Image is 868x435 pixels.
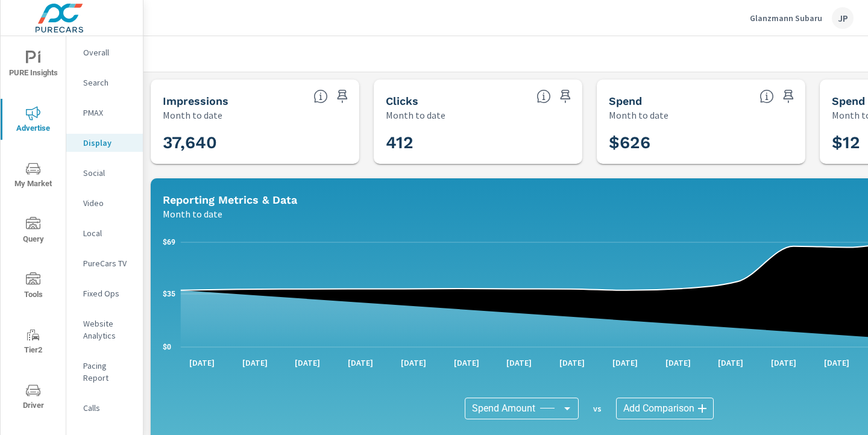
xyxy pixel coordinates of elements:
[709,357,752,369] p: [DATE]
[556,87,575,106] span: Save this to your personalized report
[609,133,793,153] h3: $626
[333,87,352,106] span: Save this to your personalized report
[386,95,418,107] h5: Clicks
[616,398,714,419] div: Add Comparison
[66,315,143,345] div: Website Analytics
[445,357,488,369] p: [DATE]
[66,399,143,417] div: Calls
[181,357,223,369] p: [DATE]
[759,89,774,104] span: The amount of money spent on advertising during the period.
[779,87,798,106] span: Save this to your personalized report
[66,224,143,242] div: Local
[83,167,133,179] p: Social
[386,108,445,122] p: Month to date
[83,46,133,58] p: Overall
[163,238,175,246] text: $69
[163,290,175,298] text: $35
[579,403,616,414] p: vs
[163,133,347,153] h3: 37,640
[4,383,62,413] span: Driver
[465,398,579,419] div: Spend Amount
[832,7,854,29] div: JP
[657,357,699,369] p: [DATE]
[83,107,133,119] p: PMAX
[163,207,222,221] p: Month to date
[536,89,551,104] span: The number of times an ad was clicked by a consumer.
[604,357,646,369] p: [DATE]
[83,318,133,342] p: Website Analytics
[4,328,62,357] span: Tier2
[66,194,143,212] div: Video
[66,43,143,61] div: Overall
[392,357,435,369] p: [DATE]
[83,137,133,149] p: Display
[83,287,133,299] p: Fixed Ops
[4,161,62,191] span: My Market
[66,104,143,122] div: PMAX
[163,193,297,206] h5: Reporting Metrics & Data
[763,357,805,369] p: [DATE]
[4,272,62,302] span: Tools
[816,357,858,369] p: [DATE]
[386,133,570,153] h3: 412
[66,134,143,152] div: Display
[339,357,382,369] p: [DATE]
[83,197,133,209] p: Video
[66,284,143,302] div: Fixed Ops
[83,257,133,269] p: PureCars TV
[750,13,822,23] p: Glanzmann Subaru
[234,357,276,369] p: [DATE]
[163,108,222,122] p: Month to date
[83,360,133,384] p: Pacing Report
[163,343,171,351] text: $0
[66,74,143,92] div: Search
[472,402,535,415] span: Spend Amount
[83,227,133,239] p: Local
[286,357,329,369] p: [DATE]
[609,108,668,122] p: Month to date
[609,95,642,107] h5: Spend
[4,217,62,246] span: Query
[4,51,62,80] span: PURE Insights
[83,402,133,414] p: Calls
[4,106,62,136] span: Advertise
[163,95,228,107] h5: Impressions
[66,254,143,272] div: PureCars TV
[551,357,593,369] p: [DATE]
[66,357,143,387] div: Pacing Report
[313,89,328,104] span: The number of times an ad was shown on your behalf.
[83,77,133,89] p: Search
[66,164,143,182] div: Social
[623,402,694,415] span: Add Comparison
[498,357,540,369] p: [DATE]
